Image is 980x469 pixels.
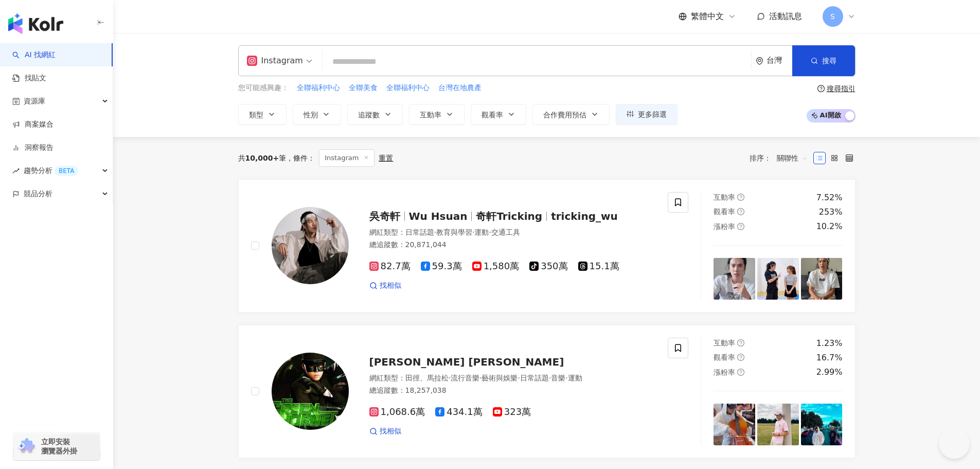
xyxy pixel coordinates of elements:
span: 音樂 [551,374,565,382]
span: 59.3萬 [421,261,462,272]
span: · [449,374,451,382]
span: 找相似 [380,281,401,291]
span: 趨勢分析 [24,159,78,182]
span: 搜尋 [822,57,836,65]
span: rise [12,167,20,175]
span: 資源庫 [24,90,45,113]
div: 共 筆 [238,154,287,162]
div: 253% [819,206,843,218]
span: 教育與學習 [436,228,472,236]
div: 總追蹤數 ： 20,871,044 [369,240,656,250]
span: 15.1萬 [578,261,619,272]
span: 田徑、馬拉松 [405,374,449,382]
button: 追蹤數 [347,104,403,125]
span: 條件 ： [286,154,315,162]
div: 2.99% [816,367,843,378]
span: 奇軒Tricking [476,210,542,222]
span: 全聯美食 [349,83,378,93]
div: 總追蹤數 ： 18,257,038 [369,386,656,396]
span: 互動率 [714,193,735,201]
span: 1,580萬 [472,261,520,272]
img: KOL Avatar [272,207,349,284]
span: 漲粉率 [714,368,735,376]
span: 合作費用預估 [543,111,586,119]
button: 類型 [238,104,287,125]
span: 競品分析 [24,182,52,205]
div: 重置 [379,154,393,162]
span: · [565,374,567,382]
span: 立即安裝 瀏覽器外掛 [41,437,77,456]
span: question-circle [737,354,744,361]
span: 運動 [568,374,582,382]
div: BETA [55,166,78,176]
button: 更多篩選 [616,104,678,125]
span: · [489,228,491,236]
span: 觀看率 [714,353,735,361]
div: Instagram [247,53,303,69]
button: 全聯福利中心 [386,82,430,94]
a: 商案媒合 [12,119,54,130]
span: 1,068.6萬 [369,407,425,418]
span: 漲粉率 [714,222,735,231]
span: · [479,374,482,382]
span: 運動 [474,228,489,236]
span: 活動訊息 [769,11,802,21]
span: 流行音樂 [451,374,479,382]
span: 性別 [304,111,318,119]
span: 交通工具 [491,228,520,236]
span: 觀看率 [482,111,503,119]
img: post-image [757,404,799,445]
button: 合作費用預估 [532,104,610,125]
div: 10.2% [816,221,843,232]
img: post-image [714,258,755,300]
span: 藝術與娛樂 [482,374,518,382]
button: 觀看率 [471,104,526,125]
img: post-image [801,404,843,445]
span: 全聯福利中心 [297,83,340,93]
span: 350萬 [529,261,567,272]
span: 日常話題 [520,374,549,382]
div: 搜尋指引 [827,84,856,93]
button: 全聯美食 [348,82,378,94]
span: 10,000+ [245,154,279,162]
span: 找相似 [380,426,401,437]
span: 追蹤數 [358,111,380,119]
span: [PERSON_NAME] [PERSON_NAME] [369,356,564,368]
span: · [518,374,520,382]
a: 找相似 [369,426,401,437]
button: 性別 [293,104,341,125]
span: 觀看率 [714,207,735,216]
span: question-circle [737,223,744,230]
div: 台灣 [767,56,792,65]
div: 網紅類型 ： [369,228,656,238]
span: 434.1萬 [435,407,483,418]
div: 排序： [750,150,813,166]
span: 吳奇軒 [369,210,400,222]
a: 找相似 [369,281,401,291]
img: chrome extension [16,438,37,455]
span: question-circle [737,339,744,346]
img: post-image [801,258,843,300]
button: 互動率 [409,104,465,125]
a: searchAI 找網紅 [12,50,56,60]
a: 洞察報告 [12,143,54,153]
button: 全聯福利中心 [296,82,341,94]
span: environment [756,57,763,65]
a: KOL Avatar吳奇軒Wu Hsuan奇軒Trickingtricking_wu網紅類型：日常話題·教育與學習·運動·交通工具總追蹤數：20,871,04482.7萬59.3萬1,580萬3... [238,179,856,312]
span: 您可能感興趣： [238,83,289,93]
span: 互動率 [420,111,441,119]
img: post-image [714,404,755,445]
span: · [434,228,436,236]
span: 82.7萬 [369,261,411,272]
a: 找貼文 [12,73,46,83]
span: · [472,228,474,236]
span: Instagram [319,149,375,167]
span: 323萬 [493,407,531,418]
button: 台灣在地農產 [438,82,482,94]
span: 台灣在地農產 [438,83,482,93]
span: 日常話題 [405,228,434,236]
a: chrome extension立即安裝 瀏覽器外掛 [13,432,100,460]
span: 關聯性 [777,150,808,166]
span: 互動率 [714,339,735,347]
span: · [549,374,551,382]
